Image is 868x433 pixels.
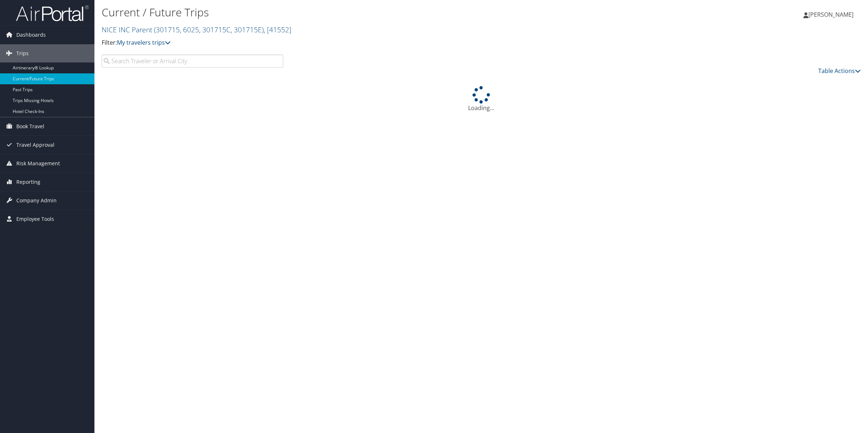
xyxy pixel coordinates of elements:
span: Company Admin [16,191,57,210]
h1: Current / Future Trips [102,5,608,20]
a: My travelers trips [117,39,171,46]
p: Filter: [102,38,608,48]
input: Search Traveler or Arrival City [102,54,283,68]
span: Employee Tools [16,210,54,228]
span: , [ 41552 ] [264,25,291,35]
span: Reporting [16,173,40,191]
img: airportal-logo.png [16,5,89,22]
span: Trips [16,44,29,62]
span: Dashboards [16,26,46,44]
div: Loading... [102,86,861,112]
span: Book Travel [16,117,44,135]
a: Table Actions [818,67,861,75]
span: ( 301715, 6025, 301715C, 301715E ) [154,25,264,35]
span: Travel Approval [16,136,54,154]
a: [PERSON_NAME] [803,4,861,25]
span: Risk Management [16,154,60,173]
a: NICE INC Parent [102,25,291,35]
span: [PERSON_NAME] [808,11,853,19]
